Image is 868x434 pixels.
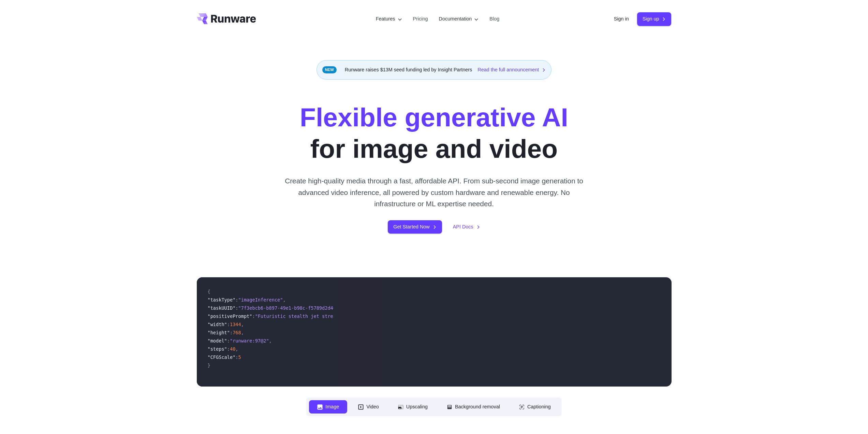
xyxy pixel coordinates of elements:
span: : [235,297,238,303]
span: 1344 [230,322,241,327]
span: "model" [208,338,227,344]
span: 5 [238,354,241,360]
span: { [208,289,210,294]
strong: Flexible generative AI [300,102,568,132]
span: "runware:97@2" [230,338,269,344]
a: API Docs [453,223,480,231]
button: Image [309,400,347,414]
span: 40 [230,346,235,352]
span: "7f3ebcb6-b897-49e1-b98c-f5789d2d40d7" [238,305,344,311]
span: "imageInference" [238,297,283,303]
a: Read the full announcement [477,66,546,74]
label: Documentation [439,15,479,23]
button: Background removal [439,400,508,414]
span: "Futuristic stealth jet streaking through a neon-lit cityscape with glowing purple exhaust" [255,313,509,319]
span: 768 [233,330,241,335]
span: , [241,322,244,327]
span: "positivePrompt" [208,313,252,319]
a: Blog [489,15,499,23]
span: } [208,363,210,368]
button: Captioning [511,400,559,414]
span: "steps" [208,346,227,352]
a: Pricing [413,15,428,23]
a: Sign up [637,12,672,26]
span: "width" [208,322,227,327]
a: Go to / [197,13,256,24]
div: Runware raises $13M seed funding led by Insight Partners [317,60,552,80]
button: Video [350,400,387,414]
span: "height" [208,330,230,335]
span: : [227,346,230,352]
span: , [235,346,238,352]
span: , [283,297,285,303]
span: "CFGScale" [208,354,236,360]
h1: for image and video [300,101,568,164]
a: Get Started Now [388,220,442,234]
span: : [235,305,238,311]
span: , [269,338,272,344]
span: : [235,354,238,360]
label: Features [376,15,402,23]
a: Sign in [614,15,629,23]
span: , [241,330,244,335]
span: : [227,322,230,327]
span: : [227,338,230,344]
span: : [230,330,233,335]
span: "taskUUID" [208,305,236,311]
button: Upscaling [390,400,436,414]
span: : [252,313,255,319]
p: Create high-quality media through a fast, affordable API. From sub-second image generation to adv... [282,175,586,209]
span: "taskType" [208,297,236,303]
